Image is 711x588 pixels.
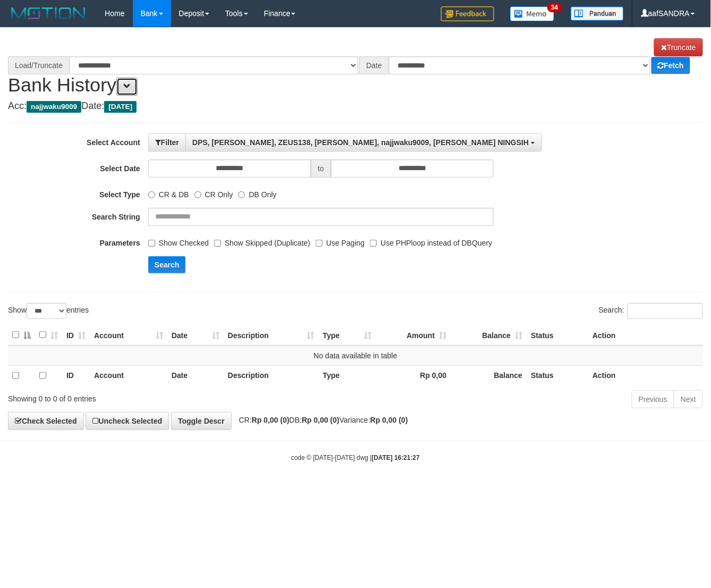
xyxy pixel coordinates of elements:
[370,234,492,248] label: Use PHPloop instead of DBQuery
[214,240,221,247] input: Show Skipped (Duplicate)
[192,138,529,147] span: DPS, [PERSON_NAME], ZEUS138, [PERSON_NAME], najjwaku9009, [PERSON_NAME] NINGSIH
[8,325,35,346] th: : activate to sort column descending
[194,191,201,198] input: CR Only
[628,303,703,319] input: Search:
[451,325,527,346] th: Balance: activate to sort column ascending
[194,186,233,200] label: CR Only
[224,365,319,386] th: Description
[8,5,89,21] img: MOTION_logo.png
[319,325,376,346] th: Type: activate to sort column ascending
[238,191,245,198] input: DB Only
[547,3,562,12] span: 34
[376,365,451,386] th: Rp 0,00
[527,325,588,346] th: Status
[632,390,674,408] a: Previous
[8,101,703,112] h4: Acc: Date:
[90,325,167,346] th: Account: activate to sort column ascending
[311,159,331,178] span: to
[651,57,690,74] a: Fetch
[302,416,340,424] strong: Rp 0,00 (0)
[104,101,137,113] span: [DATE]
[90,365,167,386] th: Account
[167,325,224,346] th: Date: activate to sort column ascending
[8,346,703,366] td: No data available in table
[167,365,224,386] th: Date
[291,454,420,461] small: code © [DATE]-[DATE] dwg |
[8,412,84,430] a: Check Selected
[148,234,209,248] label: Show Checked
[654,38,703,56] a: Truncate
[370,240,377,247] input: Use PHPloop instead of DBQuery
[148,133,186,152] button: Filter
[8,56,69,74] div: Load/Truncate
[148,186,189,200] label: CR & DB
[8,389,289,404] div: Showing 0 to 0 of 0 entries
[370,416,408,424] strong: Rp 0,00 (0)
[86,412,169,430] a: Uncheck Selected
[316,234,365,248] label: Use Paging
[238,186,276,200] label: DB Only
[148,240,155,247] input: Show Checked
[252,416,290,424] strong: Rp 0,00 (0)
[224,325,319,346] th: Description: activate to sort column ascending
[148,256,186,273] button: Search
[527,365,588,386] th: Status
[376,325,451,346] th: Amount: activate to sort column ascending
[588,365,703,386] th: Action
[234,416,408,424] span: CR: DB: Variance:
[27,101,81,113] span: najjwaku9009
[8,38,703,96] h1: Bank History
[510,6,555,21] img: Button%20Memo.svg
[171,412,232,430] a: Toggle Descr
[214,234,310,248] label: Show Skipped (Duplicate)
[316,240,323,247] input: Use Paging
[62,365,90,386] th: ID
[185,133,542,152] button: DPS, [PERSON_NAME], ZEUS138, [PERSON_NAME], najjwaku9009, [PERSON_NAME] NINGSIH
[599,303,703,319] label: Search:
[359,56,389,74] div: Date
[674,390,703,408] a: Next
[319,365,376,386] th: Type
[35,325,62,346] th: : activate to sort column ascending
[588,325,703,346] th: Action
[8,303,89,319] label: Show entries
[62,325,90,346] th: ID: activate to sort column ascending
[27,303,66,319] select: Showentries
[148,191,155,198] input: CR & DB
[372,454,420,461] strong: [DATE] 16:21:27
[451,365,527,386] th: Balance
[571,6,624,21] img: panduan.png
[441,6,494,21] img: Feedback.jpg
